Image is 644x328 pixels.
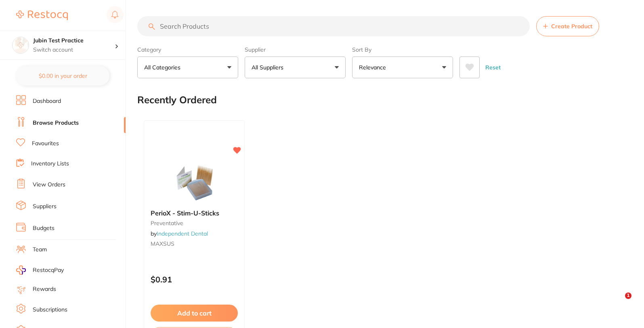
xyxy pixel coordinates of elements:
label: Supplier [245,46,346,53]
a: View Orders [33,181,65,189]
button: Create Product [536,16,599,36]
a: RestocqPay [16,265,64,275]
img: RestocqPay [16,265,26,275]
img: Restocq Logo [16,10,68,20]
span: 1 [625,292,631,299]
button: Relevance [352,56,453,78]
b: PerioX - Stim-U-Sticks [151,209,238,217]
a: Team [33,246,47,254]
p: Switch account [33,46,115,54]
button: Reset [483,56,503,78]
a: Browse Products [33,119,79,127]
img: Jubin Test Practice [13,37,29,53]
a: Budgets [33,224,55,232]
button: $0.00 in your order [16,66,109,86]
span: RestocqPay [33,266,64,274]
small: MAXSUS [151,240,238,247]
label: Category [137,46,238,53]
a: Independent Dental [157,230,208,237]
a: Favourites [32,140,59,148]
iframe: Intercom live chat [608,292,628,312]
a: Inventory Lists [31,160,69,168]
a: Subscriptions [33,306,67,314]
a: Suppliers [33,203,57,211]
label: Sort By [352,46,453,53]
a: Rewards [33,285,56,293]
span: Create Product [551,23,592,29]
button: All Categories [137,56,238,78]
small: preventative [151,220,238,226]
h4: Jubin Test Practice [33,37,115,45]
span: by [151,230,208,237]
h2: Recently Ordered [137,94,217,106]
img: PerioX - Stim-U-Sticks [168,163,220,203]
p: Relevance [359,63,389,71]
p: $0.91 [151,275,238,284]
button: Add to cart [151,305,238,322]
button: All Suppliers [245,56,346,78]
p: All Suppliers [252,63,287,71]
a: Restocq Logo [16,6,68,25]
input: Search Products [137,16,530,36]
a: Dashboard [33,97,61,105]
p: All Categories [144,63,184,71]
